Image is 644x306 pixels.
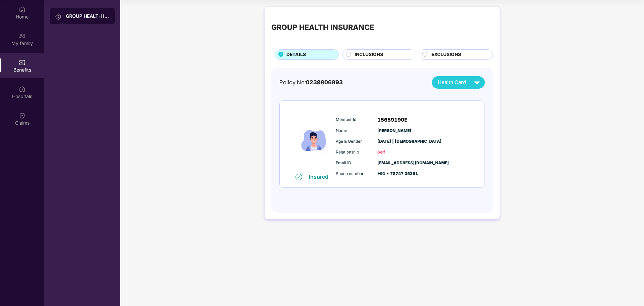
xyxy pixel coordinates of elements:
[336,138,369,145] span: Age & Gender
[336,117,369,123] span: Member Id
[19,59,26,66] img: svg+xml;base64,PHN2ZyBpZD0iQmVuZWZpdHMiIHhtbG5zPSJodHRwOi8vd3d3LnczLm9yZy8yMDAwL3N2ZyIgd2lkdGg9Ij...
[471,77,483,88] img: svg+xml;base64,PHN2ZyB4bWxucz0iaHR0cDovL3d3dy53My5vcmcvMjAwMC9zdmciIHZpZXdCb3g9IjAgMCAyNCAyNCIgd2...
[336,160,369,166] span: Email ID
[295,174,302,180] img: svg+xml;base64,PHN2ZyB4bWxucz0iaHR0cDovL3d3dy53My5vcmcvMjAwMC9zdmciIHdpZHRoPSIxNiIgaGVpZ2h0PSIxNi...
[271,21,374,33] div: GROUP HEALTH INSURANCE
[369,159,371,167] span: :
[369,170,371,177] span: :
[369,138,371,145] span: :
[309,173,332,180] div: Insured
[336,128,369,134] span: Name
[377,138,411,145] span: [DATE] | [DEMOGRAPHIC_DATA]
[336,171,369,177] span: Phone number
[377,116,407,124] span: 15659190E
[355,51,383,58] span: INCLUSIONS
[377,149,411,156] span: Self
[286,51,306,58] span: DETAILS
[19,86,26,92] img: svg+xml;base64,PHN2ZyBpZD0iSG9zcGl0YWxzIiB4bWxucz0iaHR0cDovL3d3dy53My5vcmcvMjAwMC9zdmciIHdpZHRoPS...
[431,51,461,58] span: EXCLUSIONS
[377,171,411,177] span: +91 - 78747 35291
[369,127,371,134] span: :
[377,128,411,134] span: [PERSON_NAME]
[306,79,343,86] span: 0239806893
[336,149,369,156] span: Relationship
[279,78,343,87] div: Policy No:
[19,6,26,13] img: svg+xml;base64,PHN2ZyBpZD0iSG9tZSIgeG1sbnM9Imh0dHA6Ly93d3cudzMub3JnLzIwMDAvc3ZnIiB3aWR0aD0iMjAiIG...
[19,33,26,39] img: svg+xml;base64,PHN2ZyB3aWR0aD0iMjAiIGhlaWdodD0iMjAiIHZpZXdCb3g9IjAgMCAyMCAyMCIgZmlsbD0ibm9uZSIgeG...
[377,160,411,166] span: [EMAIL_ADDRESS][DOMAIN_NAME]
[369,148,371,156] span: :
[55,13,62,20] img: svg+xml;base64,PHN2ZyB3aWR0aD0iMjAiIGhlaWdodD0iMjAiIHZpZXdCb3g9IjAgMCAyMCAyMCIgZmlsbD0ibm9uZSIgeG...
[294,108,334,173] img: icon
[66,13,109,19] div: GROUP HEALTH INSURANCE
[19,112,26,119] img: svg+xml;base64,PHN2ZyBpZD0iQ2xhaW0iIHhtbG5zPSJodHRwOi8vd3d3LnczLm9yZy8yMDAwL3N2ZyIgd2lkdGg9IjIwIi...
[369,116,371,123] span: :
[438,79,466,86] span: Health Card
[432,76,485,89] button: Health Card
